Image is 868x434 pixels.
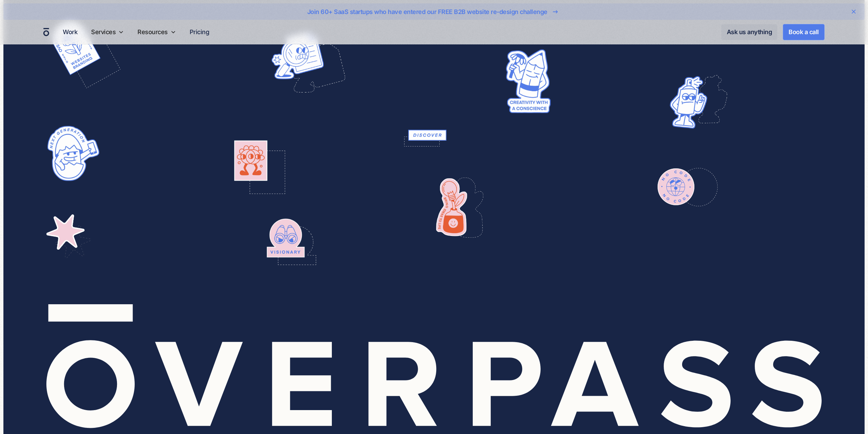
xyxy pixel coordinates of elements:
[60,25,80,39] a: Work
[43,28,49,37] a: home
[783,24,825,40] a: Book a call
[91,27,116,37] div: Services
[721,24,778,40] a: Ask us anything
[88,20,127,44] div: Services
[135,20,179,44] div: Resources
[137,27,168,37] div: Resources
[25,6,843,17] a: Join 60+ SaaS startups who have entered our FREE B2B website re-design challenge
[307,7,547,16] div: Join 60+ SaaS startups who have entered our FREE B2B website re-design challenge
[187,25,212,39] a: Pricing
